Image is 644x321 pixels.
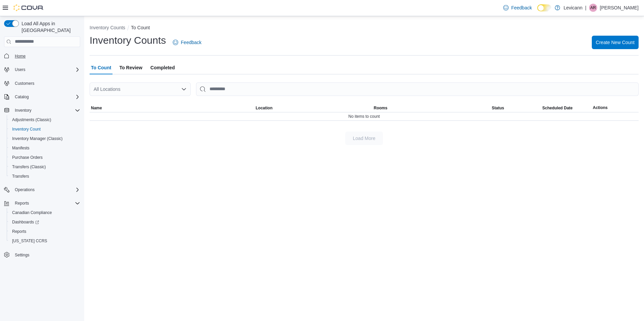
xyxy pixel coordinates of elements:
span: AR [590,4,596,12]
span: Inventory [12,106,80,114]
a: Inventory Count [9,125,43,133]
span: Dashboards [9,218,80,226]
span: Operations [12,186,80,194]
p: | [585,4,586,12]
span: Inventory Count [12,127,41,132]
h1: Inventory Counts [90,34,166,47]
span: Inventory Manager (Classic) [12,136,63,141]
button: Catalog [1,92,83,102]
button: Scheduled Date [541,104,591,112]
span: Users [15,67,25,72]
a: Transfers [9,172,32,180]
input: This is a search bar. After typing your query, hit enter to filter the results lower in the page. [196,82,639,96]
p: Levicann [563,4,582,12]
span: Feedback [181,39,201,46]
a: Reports [9,227,29,236]
button: Status [490,104,541,112]
nav: Complex example [4,48,80,277]
span: Transfers (Classic) [9,163,80,171]
button: Rooms [373,104,491,112]
span: Scheduled Date [542,105,573,111]
button: Create New Count [592,36,639,49]
span: Manifests [12,145,29,151]
a: Settings [12,251,32,259]
button: Adjustments (Classic) [7,115,83,124]
span: To Review [119,61,142,74]
span: Home [15,53,26,59]
span: Reports [12,229,26,234]
button: Reports [12,199,32,207]
span: [US_STATE] CCRS [12,238,47,244]
span: Catalog [12,93,80,101]
span: Reports [12,199,80,207]
span: Feedback [511,4,532,11]
img: Cova [13,4,44,11]
span: Canadian Compliance [9,209,80,217]
span: Purchase Orders [12,155,43,160]
span: Adjustments (Classic) [12,117,51,122]
span: To Count [91,61,111,74]
button: [US_STATE] CCRS [7,236,83,246]
a: Dashboards [7,217,83,227]
a: Adjustments (Classic) [9,116,54,124]
span: Adjustments (Classic) [9,116,80,124]
button: Transfers (Classic) [7,162,83,172]
button: Users [1,65,83,74]
a: Purchase Orders [9,153,45,162]
button: To Count [131,25,150,30]
button: Location [254,104,373,112]
span: Customers [15,81,34,86]
span: Load All Apps in [GEOGRAPHIC_DATA] [19,20,80,34]
p: [PERSON_NAME] [600,4,639,12]
button: Load More [345,132,383,145]
span: Rooms [374,105,388,111]
a: Canadian Compliance [9,209,55,217]
span: Washington CCRS [9,237,80,245]
span: Settings [15,252,29,258]
span: Reports [9,227,80,236]
button: Name [90,104,254,112]
button: Reports [1,199,83,208]
button: Inventory Manager (Classic) [7,134,83,143]
span: Create New Count [596,39,635,46]
span: Canadian Compliance [12,210,52,215]
span: Transfers [12,174,29,179]
button: Inventory [12,106,34,114]
button: Canadian Compliance [7,208,83,217]
span: Inventory Count [9,125,80,133]
a: Home [12,52,28,60]
div: Adam Rouselle [589,4,597,12]
button: Catalog [12,93,31,101]
span: Settings [12,250,80,259]
span: Inventory [15,108,31,113]
span: Location [256,105,272,111]
button: Users [12,66,28,74]
button: Open list of options [181,86,187,92]
a: [US_STATE] CCRS [9,237,50,245]
button: Transfers [7,172,83,181]
span: Customers [12,79,80,87]
span: Users [12,66,80,74]
span: Purchase Orders [9,153,80,162]
span: Status [492,105,504,111]
span: Operations [15,187,35,192]
span: Manifests [9,144,80,152]
button: Operations [12,186,37,194]
span: Inventory Manager (Classic) [9,135,80,143]
a: Customers [12,79,37,87]
button: Operations [1,185,83,194]
nav: An example of EuiBreadcrumbs [90,24,639,32]
span: Transfers (Classic) [12,164,46,170]
span: Name [91,105,102,111]
span: Transfers [9,172,80,180]
span: Home [12,52,80,60]
a: Inventory Manager (Classic) [9,135,65,143]
button: Reports [7,227,83,236]
span: Dashboards [12,219,39,225]
button: Customers [1,78,83,88]
button: Purchase Orders [7,153,83,162]
span: Dark Mode [537,11,538,12]
span: No items to count [348,114,380,119]
span: Reports [15,201,29,206]
button: Settings [1,250,83,259]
